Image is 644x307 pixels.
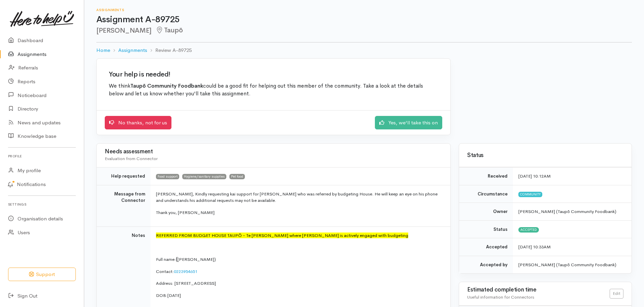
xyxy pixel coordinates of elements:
[518,244,551,250] time: [DATE] 10:33AM
[130,83,203,89] b: Taupō Community Foodbank
[105,149,442,155] h3: Needs assessment
[8,152,76,161] h6: Profile
[105,156,158,161] span: Evaluation from Connector
[156,174,179,179] span: Food support
[156,26,183,34] span: Taupō
[459,220,513,238] td: Status
[96,47,110,54] a: Home
[96,42,632,58] nav: breadcrumb
[156,280,442,287] p: Address: [STREET_ADDRESS]
[118,47,147,54] a: Assignments
[229,174,245,179] span: Pet food
[156,209,442,216] p: Thank you, [PERSON_NAME]
[518,192,542,197] span: Community
[97,185,151,227] td: Message from Connector
[459,238,513,256] td: Accepted
[513,256,632,273] td: [PERSON_NAME] (Taupō Community Foodbank)
[518,227,539,233] span: Accepted
[8,268,76,281] button: Support
[96,15,632,25] h1: Assignment A-89725
[518,173,551,179] time: [DATE] 10:12AM
[467,287,610,293] h3: Estimated completion time
[156,191,442,204] p: [PERSON_NAME], Kindly requesting kai support for [PERSON_NAME] who was referred by budgeting Hous...
[167,293,181,298] span: [DATE]
[467,152,623,159] h3: Status
[459,185,513,203] td: Circumstance
[467,294,534,300] span: Useful information for Connectors
[156,233,408,238] span: REFERRED FROM BUDGET HOUSE TAUPŌ - Te [PERSON_NAME] where [PERSON_NAME] is actively engaged with ...
[375,116,442,130] a: Yes, we'll take this on
[610,289,623,299] a: Edit
[147,47,192,54] li: Review A-89725
[97,167,151,185] td: Help requested
[8,200,76,209] h6: Settings
[518,209,616,214] span: [PERSON_NAME] (Taupō Community Foodbank)
[182,174,226,179] span: Hygiene/sanitary supplies
[459,256,513,273] td: Accepted by
[105,116,171,130] a: No thanks, not for us
[174,269,197,274] a: 0223954651
[96,27,632,34] h2: [PERSON_NAME]
[156,256,442,263] p: Full name: [PERSON_NAME])
[176,256,178,262] span: (
[156,268,442,275] p: Contact:
[96,8,632,12] h6: Assignments
[156,292,442,299] p: DOB:
[459,203,513,221] td: Owner
[109,71,438,78] h2: Your help is needed!
[109,82,438,98] p: We think could be a good fit for helping out this member of the community. Take a look at the det...
[459,167,513,185] td: Received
